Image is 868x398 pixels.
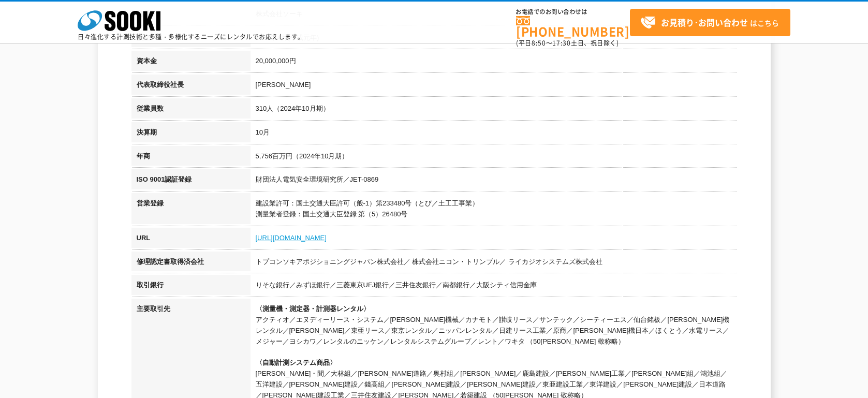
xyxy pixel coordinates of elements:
td: トプコンソキアポジショニングジャパン株式会社／ 株式会社ニコン・トリンブル／ ライカジオシステムズ株式会社 [251,252,737,275]
th: 資本金 [131,51,251,75]
a: お見積り･お問い合わせはこちら [630,9,790,36]
th: 営業登録 [131,193,251,228]
span: 8:50 [532,38,546,48]
th: URL [131,228,251,252]
th: 決算期 [131,122,251,146]
td: [PERSON_NAME] [251,75,737,98]
a: [URL][DOMAIN_NAME] [256,234,327,242]
td: 財団法人電気安全環境研究所／JET-0869 [251,169,737,193]
th: 修理認定書取得済会社 [131,252,251,275]
th: 年商 [131,146,251,170]
span: 17:30 [552,38,571,48]
td: りそな銀行／みずほ銀行／三菱東京UFJ銀行／三井住友銀行／南都銀行／大阪シティ信用金庫 [251,275,737,299]
span: 〈自動計測システム商品〉 [256,359,336,366]
th: 代表取締役社長 [131,75,251,98]
td: 建設業許可：国土交通大臣許可（般-1）第233480号（とび／土工工事業） 測量業者登録：国土交通大臣登録 第（5）26480号 [251,193,737,228]
th: 従業員数 [131,98,251,122]
td: 10月 [251,122,737,146]
a: [PHONE_NUMBER] [516,16,630,37]
td: 5,756百万円（2024年10月期） [251,146,737,170]
strong: お見積り･お問い合わせ [661,16,748,28]
p: 日々進化する計測技術と多種・多様化するニーズにレンタルでお応えします。 [78,34,304,40]
span: 〈測量機・測定器・計測器レンタル〉 [256,305,370,313]
td: 20,000,000円 [251,51,737,75]
th: 取引銀行 [131,275,251,299]
td: 310人（2024年10月期） [251,98,737,122]
span: お電話でのお問い合わせは [516,9,630,15]
span: はこちら [640,15,779,31]
span: (平日 ～ 土日、祝日除く) [516,38,619,48]
th: ISO 9001認証登録 [131,169,251,193]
